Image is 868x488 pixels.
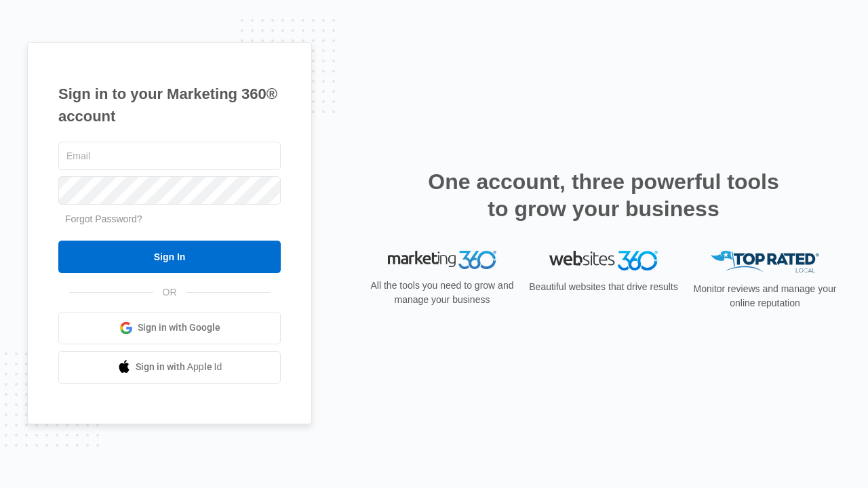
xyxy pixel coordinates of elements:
[138,321,220,335] span: Sign in with Google
[388,251,496,270] img: Marketing 360
[58,142,281,170] input: Email
[65,213,142,224] a: Forgot Password?
[58,351,281,384] a: Sign in with Apple Id
[424,168,783,222] h2: One account, three powerful tools to grow your business
[58,312,281,344] a: Sign in with Google
[58,83,281,127] h1: Sign in to your Marketing 360® account
[549,251,658,270] img: Websites 360
[136,360,222,374] span: Sign in with Apple Id
[153,285,186,300] span: OR
[711,251,819,273] img: Top Rated Local
[689,282,841,310] p: Monitor reviews and manage your online reputation
[528,280,679,294] p: Beautiful websites that drive results
[366,279,518,307] p: All the tools you need to grow and manage your business
[58,241,281,273] input: Sign In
